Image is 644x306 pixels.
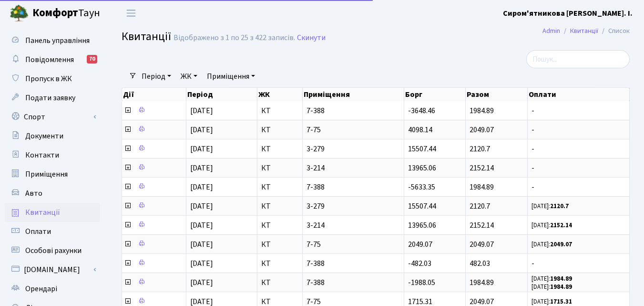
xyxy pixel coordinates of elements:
span: 2120.7 [470,144,490,154]
span: 7-388 [307,107,400,115]
span: КТ [261,183,299,191]
span: - [532,183,625,191]
b: 1984.89 [550,274,572,283]
span: - [532,107,625,115]
a: Спорт [5,107,100,127]
th: Оплати [528,88,630,101]
span: Авто [25,188,42,199]
small: [DATE]: [532,283,572,291]
a: Квитанції [5,203,100,222]
small: [DATE]: [532,221,572,230]
span: 15507.44 [408,144,436,154]
b: 1984.89 [550,283,572,291]
span: 482.03 [470,258,490,269]
span: -5633.35 [408,182,435,192]
a: Оплати [5,222,100,241]
small: [DATE]: [532,240,572,249]
span: 1984.89 [470,182,494,192]
span: Контакти [25,150,59,160]
button: Переключити навігацію [119,5,143,21]
small: [DATE]: [532,297,572,306]
b: Сиром'ятникова [PERSON_NAME]. І. [503,8,633,19]
a: Приміщення [203,68,259,84]
span: 3-279 [307,145,400,153]
span: Пропуск в ЖК [25,74,72,84]
span: 2049.07 [470,125,494,135]
span: -3648.46 [408,106,435,116]
span: Квитанції [122,28,171,45]
a: Особові рахунки [5,241,100,260]
a: Пропуск в ЖК [5,69,100,88]
small: [DATE]: [532,202,569,211]
span: Документи [25,131,63,141]
span: 7-75 [307,241,400,248]
th: Дії [122,88,186,101]
span: - [532,126,625,134]
li: Список [598,26,630,36]
input: Пошук... [526,50,630,68]
span: 13965.06 [408,220,436,231]
th: Приміщення [303,88,404,101]
span: КТ [261,298,299,306]
small: [DATE]: [532,274,572,283]
span: Оплати [25,226,51,237]
span: 7-388 [307,279,400,286]
span: КТ [261,241,299,248]
span: -1988.05 [408,277,435,288]
span: КТ [261,202,299,210]
th: Період [186,88,257,101]
div: Відображено з 1 по 25 з 422 записів. [174,33,295,42]
a: [DOMAIN_NAME] [5,260,100,279]
span: 3-214 [307,222,400,229]
span: КТ [261,126,299,134]
b: Комфорт [32,5,78,21]
a: Admin [542,26,560,36]
a: Повідомлення70 [5,50,100,69]
span: Подати заявку [25,93,75,103]
span: - [532,145,625,153]
span: 7-388 [307,260,400,267]
span: [DATE] [190,277,213,288]
a: Орендарі [5,279,100,298]
b: 2049.07 [550,240,572,249]
span: 2120.7 [470,201,490,211]
nav: breadcrumb [528,21,644,41]
b: 2120.7 [550,202,569,211]
span: 3-279 [307,202,400,210]
span: 1984.89 [470,106,494,116]
span: КТ [261,164,299,172]
span: Таун [32,5,100,21]
span: Повідомлення [25,54,74,65]
span: 15507.44 [408,201,436,211]
span: 3-214 [307,164,400,172]
span: 7-388 [307,183,400,191]
b: 1715.31 [550,297,572,306]
span: 7-75 [307,126,400,134]
a: Квитанції [570,26,598,36]
span: Квитанції [25,207,60,218]
span: [DATE] [190,163,213,173]
span: - [532,260,625,267]
span: 2049.07 [470,239,494,250]
span: [DATE] [190,144,213,154]
th: Борг [404,88,466,101]
a: ЖК [177,68,201,84]
span: 7-75 [307,298,400,306]
span: 4098.14 [408,125,432,135]
span: Орендарі [25,284,57,294]
a: Приміщення [5,165,100,184]
th: Разом [466,88,528,101]
span: КТ [261,107,299,115]
th: ЖК [257,88,303,101]
span: 2049.07 [408,239,432,250]
span: КТ [261,145,299,153]
span: [DATE] [190,106,213,116]
span: Приміщення [25,169,68,179]
span: 2152.14 [470,163,494,173]
span: 13965.06 [408,163,436,173]
a: Панель управління [5,31,100,50]
b: 2152.14 [550,221,572,230]
span: -482.03 [408,258,431,269]
a: Період [138,68,175,84]
span: 1984.89 [470,277,494,288]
